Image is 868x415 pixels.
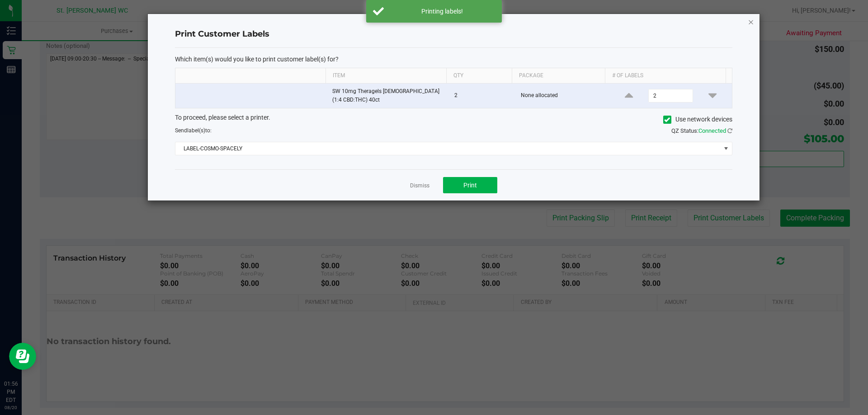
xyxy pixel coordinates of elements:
[325,68,446,84] th: Item
[9,343,36,370] iframe: Resource center
[671,127,732,134] span: QZ Status:
[175,28,732,40] h4: Print Customer Labels
[168,113,739,126] div: To proceed, please select a printer.
[512,68,605,84] th: Package
[449,84,515,108] td: 2
[175,142,721,155] span: LABEL-COSMO-SPACELY
[698,127,726,134] span: Connected
[187,127,205,134] span: label(s)
[605,68,726,84] th: # of labels
[410,182,429,190] a: Dismiss
[446,68,512,84] th: Qty
[175,55,732,63] p: Which item(s) would you like to print customer label(s) for?
[389,7,495,16] div: Printing labels!
[515,84,610,108] td: None allocated
[443,177,497,193] button: Print
[463,182,477,189] span: Print
[327,84,449,108] td: SW 10mg Theragels [DEMOGRAPHIC_DATA] (1:4 CBD:THC) 40ct
[175,127,212,134] span: Send to:
[663,115,732,124] label: Use network devices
